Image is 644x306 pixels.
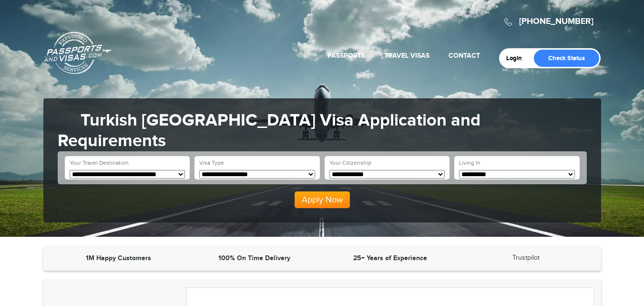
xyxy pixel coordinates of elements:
[512,254,540,262] a: Trustpilot
[295,191,350,209] button: Apply Now
[70,159,129,167] label: Your Travel Destination
[449,52,480,60] a: Contact
[384,52,429,60] a: Travel Visas
[459,159,480,167] label: Living In
[519,16,593,27] a: [PHONE_NUMBER]
[506,54,529,62] a: Login
[44,32,112,74] a: Passports & [DOMAIN_NAME]
[218,254,290,262] strong: 100% On Time Delivery
[327,52,365,60] a: Passports
[199,159,224,167] label: Visa Type
[353,254,427,262] strong: 25+ Years of Experience
[329,159,371,167] label: Your Citizenship
[58,110,587,151] h1: Turkish [GEOGRAPHIC_DATA] Visa Application and Requirements
[534,50,599,67] a: Check Status
[86,254,151,262] strong: 1M Happy Customers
